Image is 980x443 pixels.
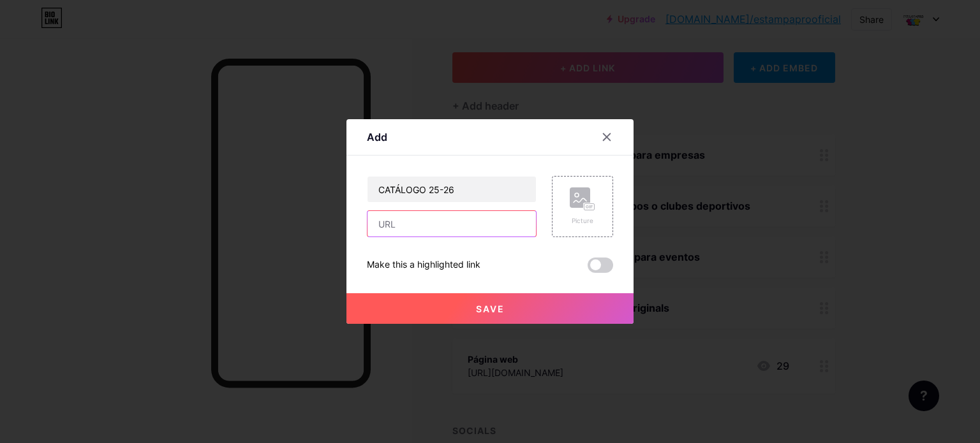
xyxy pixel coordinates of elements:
input: Title [367,177,536,202]
span: Save [476,303,505,314]
input: URL [367,211,536,236]
button: Save [346,293,634,324]
div: Add [367,129,387,145]
div: Picture [570,216,595,226]
div: Make this a highlighted link [367,258,480,273]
